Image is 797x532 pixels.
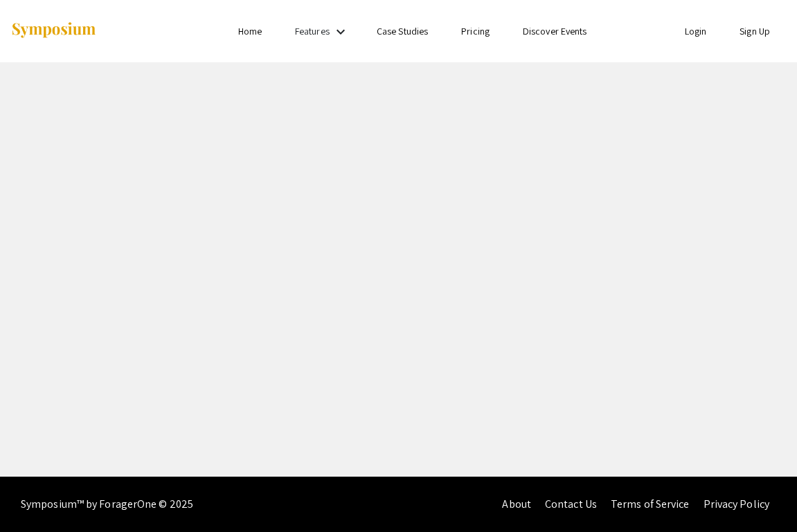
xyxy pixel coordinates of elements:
[740,25,770,37] a: Sign Up
[545,497,597,511] a: Contact Us
[704,497,769,511] a: Privacy Policy
[10,21,97,40] img: Symposium by ForagerOne
[21,477,193,532] div: Symposium™ by ForagerOne © 2025
[461,25,490,37] a: Pricing
[685,25,707,37] a: Login
[611,497,690,511] a: Terms of Service
[377,25,428,37] a: Case Studies
[502,497,531,511] a: About
[332,24,349,40] mat-icon: Expand Features list
[238,25,262,37] a: Home
[295,25,330,37] a: Features
[523,25,587,37] a: Discover Events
